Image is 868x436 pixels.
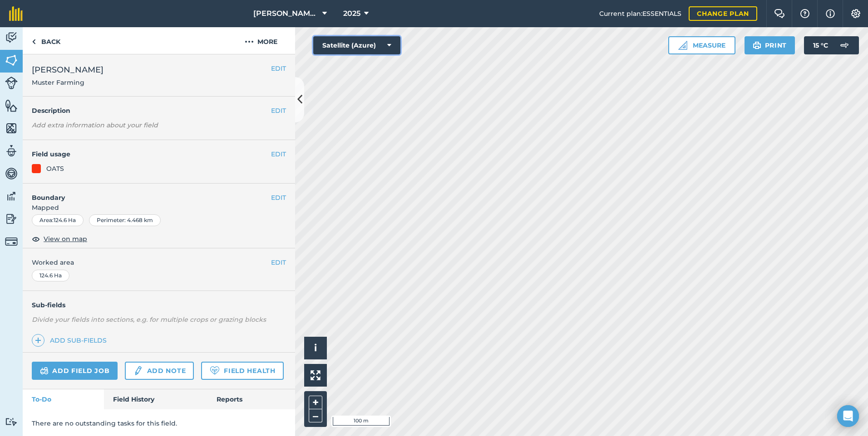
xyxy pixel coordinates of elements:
div: Open Intercom Messenger [837,405,859,427]
h4: Sub-fields [23,300,295,310]
span: 15 ° C [813,36,828,54]
button: – [309,409,322,422]
span: Mapped [23,203,295,213]
button: Satellite (Azure) [313,36,400,54]
img: svg+xml;base64,PHN2ZyB4bWxucz0iaHR0cDovL3d3dy53My5vcmcvMjAwMC9zdmciIHdpZHRoPSI1NiIgaGVpZ2h0PSI2MC... [5,99,18,112]
img: svg+xml;base64,PD94bWwgdmVyc2lvbj0iMS4wIiBlbmNvZGluZz0idXRmLTgiPz4KPCEtLSBHZW5lcmF0b3I6IEFkb2JlIE... [40,365,49,376]
button: Print [745,36,795,54]
em: Add extra information about your field [32,121,158,129]
img: svg+xml;base64,PD94bWwgdmVyc2lvbj0iMS4wIiBlbmNvZGluZz0idXRmLTgiPz4KPCEtLSBHZW5lcmF0b3I6IEFkb2JlIE... [5,144,18,158]
img: Four arrows, one pointing top left, one top right, one bottom right and the last bottom left [311,370,321,380]
span: Worked area [32,257,286,267]
img: svg+xml;base64,PD94bWwgdmVyc2lvbj0iMS4wIiBlbmNvZGluZz0idXRmLTgiPz4KPCEtLSBHZW5lcmF0b3I6IEFkb2JlIE... [5,235,18,248]
button: EDIT [271,63,286,73]
p: There are no outstanding tasks for this field. [32,418,286,428]
button: 15 °C [804,36,859,54]
img: svg+xml;base64,PD94bWwgdmVyc2lvbj0iMS4wIiBlbmNvZGluZz0idXRmLTgiPz4KPCEtLSBHZW5lcmF0b3I6IEFkb2JlIE... [5,77,18,89]
img: A cog icon [850,9,861,18]
img: fieldmargin Logo [9,6,23,21]
img: svg+xml;base64,PD94bWwgdmVyc2lvbj0iMS4wIiBlbmNvZGluZz0idXRmLTgiPz4KPCEtLSBHZW5lcmF0b3I6IEFkb2JlIE... [835,36,853,54]
img: svg+xml;base64,PD94bWwgdmVyc2lvbj0iMS4wIiBlbmNvZGluZz0idXRmLTgiPz4KPCEtLSBHZW5lcmF0b3I6IEFkb2JlIE... [5,189,18,203]
div: Perimeter : 4.468 km [89,214,161,226]
h4: Field usage [32,149,271,159]
button: i [304,337,327,359]
button: EDIT [271,149,286,159]
span: Muster Farming [32,78,104,87]
img: svg+xml;base64,PD94bWwgdmVyc2lvbj0iMS4wIiBlbmNvZGluZz0idXRmLTgiPz4KPCEtLSBHZW5lcmF0b3I6IEFkb2JlIE... [5,417,18,426]
a: Back [23,27,69,54]
h4: Boundary [23,184,271,203]
span: i [314,342,317,354]
img: A question mark icon [799,9,810,18]
img: svg+xml;base64,PD94bWwgdmVyc2lvbj0iMS4wIiBlbmNvZGluZz0idXRmLTgiPz4KPCEtLSBHZW5lcmF0b3I6IEFkb2JlIE... [5,167,18,180]
span: Current plan : ESSENTIALS [599,9,681,19]
a: Add sub-fields [32,334,110,347]
span: [PERSON_NAME] [32,63,104,76]
img: svg+xml;base64,PHN2ZyB4bWxucz0iaHR0cDovL3d3dy53My5vcmcvMjAwMC9zdmciIHdpZHRoPSI1NiIgaGVpZ2h0PSI2MC... [5,121,18,135]
img: svg+xml;base64,PD94bWwgdmVyc2lvbj0iMS4wIiBlbmNvZGluZz0idXRmLTgiPz4KPCEtLSBHZW5lcmF0b3I6IEFkb2JlIE... [133,365,143,376]
img: svg+xml;base64,PHN2ZyB4bWxucz0iaHR0cDovL3d3dy53My5vcmcvMjAwMC9zdmciIHdpZHRoPSIxOSIgaGVpZ2h0PSIyNC... [753,40,761,51]
a: Add note [125,362,194,380]
img: svg+xml;base64,PHN2ZyB4bWxucz0iaHR0cDovL3d3dy53My5vcmcvMjAwMC9zdmciIHdpZHRoPSI1NiIgaGVpZ2h0PSI2MC... [5,53,18,67]
a: Change plan [689,6,757,21]
a: Reports [207,389,295,409]
a: Field Health [201,362,283,380]
span: [PERSON_NAME] ASAHI PADDOCKS [253,8,319,19]
button: EDIT [271,193,286,203]
h4: Description [32,106,286,116]
button: View on map [32,233,87,244]
a: Add field job [32,362,118,380]
img: Two speech bubbles overlapping with the left bubble in the forefront [774,9,785,18]
a: To-Do [23,389,104,409]
div: OATS [46,164,64,174]
span: View on map [44,234,87,244]
button: + [309,396,322,409]
div: 124.6 Ha [32,270,69,281]
img: svg+xml;base64,PHN2ZyB4bWxucz0iaHR0cDovL3d3dy53My5vcmcvMjAwMC9zdmciIHdpZHRoPSIxNCIgaGVpZ2h0PSIyNC... [35,335,41,346]
button: EDIT [271,257,286,267]
img: Ruler icon [678,41,687,50]
img: svg+xml;base64,PHN2ZyB4bWxucz0iaHR0cDovL3d3dy53My5vcmcvMjAwMC9zdmciIHdpZHRoPSIxOCIgaGVpZ2h0PSIyNC... [32,233,40,244]
em: Divide your fields into sections, e.g. for multiple crops or grazing blocks [32,315,266,324]
img: svg+xml;base64,PD94bWwgdmVyc2lvbj0iMS4wIiBlbmNvZGluZz0idXRmLTgiPz4KPCEtLSBHZW5lcmF0b3I6IEFkb2JlIE... [5,31,18,44]
img: svg+xml;base64,PHN2ZyB4bWxucz0iaHR0cDovL3d3dy53My5vcmcvMjAwMC9zdmciIHdpZHRoPSIxNyIgaGVpZ2h0PSIxNy... [826,8,835,19]
img: svg+xml;base64,PHN2ZyB4bWxucz0iaHR0cDovL3d3dy53My5vcmcvMjAwMC9zdmciIHdpZHRoPSIyMCIgaGVpZ2h0PSIyNC... [245,36,254,47]
button: EDIT [271,106,286,116]
span: 2025 [343,8,360,19]
button: More [227,27,295,54]
img: svg+xml;base64,PHN2ZyB4bWxucz0iaHR0cDovL3d3dy53My5vcmcvMjAwMC9zdmciIHdpZHRoPSI5IiBoZWlnaHQ9IjI0Ii... [32,36,36,47]
img: svg+xml;base64,PD94bWwgdmVyc2lvbj0iMS4wIiBlbmNvZGluZz0idXRmLTgiPz4KPCEtLSBHZW5lcmF0b3I6IEFkb2JlIE... [5,212,18,226]
div: Area : 124.6 Ha [32,214,84,226]
button: Measure [668,36,735,54]
a: Field History [104,389,207,409]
